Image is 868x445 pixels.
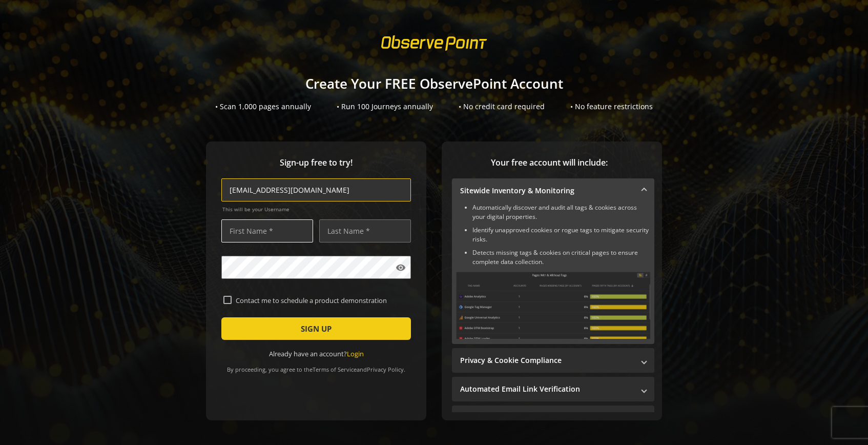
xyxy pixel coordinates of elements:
li: Detects missing tags & cookies on critical pages to ensure complete data collection. [472,248,650,267]
div: Sitewide Inventory & Monitoring [452,203,654,344]
span: Sign-up free to try! [221,157,411,169]
mat-icon: visibility [396,262,406,273]
div: Already have an account? [221,349,411,359]
a: Login [347,349,364,358]
mat-expansion-panel-header: Automated Email Link Verification [452,377,654,401]
mat-expansion-panel-header: Privacy & Cookie Compliance [452,348,654,373]
span: Your free account will include: [452,157,647,169]
mat-expansion-panel-header: Performance Monitoring with Web Vitals [452,406,654,430]
mat-panel-title: Automated Email Link Verification [460,384,634,394]
li: Automatically discover and audit all tags & cookies across your digital properties. [472,203,650,221]
button: SIGN UP [221,317,411,340]
mat-panel-title: Privacy & Cookie Compliance [460,355,634,366]
input: First Name * [221,219,313,242]
mat-panel-title: Sitewide Inventory & Monitoring [460,186,634,196]
img: Sitewide Inventory & Monitoring [456,272,650,339]
div: By proceeding, you agree to the and . [221,359,411,373]
mat-expansion-panel-header: Sitewide Inventory & Monitoring [452,178,654,203]
label: Contact me to schedule a product demonstration [232,296,409,305]
div: • Run 100 Journeys annually [337,102,433,112]
a: Privacy Policy [367,366,404,373]
input: Last Name * [319,219,411,242]
span: This will be your Username [222,206,411,213]
a: Terms of Service [313,366,357,373]
div: • No credit card required [459,102,545,112]
li: Identify unapproved cookies or rogue tags to mitigate security risks. [472,226,650,244]
span: SIGN UP [301,319,332,338]
div: • Scan 1,000 pages annually [215,102,311,112]
div: • No feature restrictions [570,102,653,112]
input: Email Address (name@work-email.com) * [221,178,411,201]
